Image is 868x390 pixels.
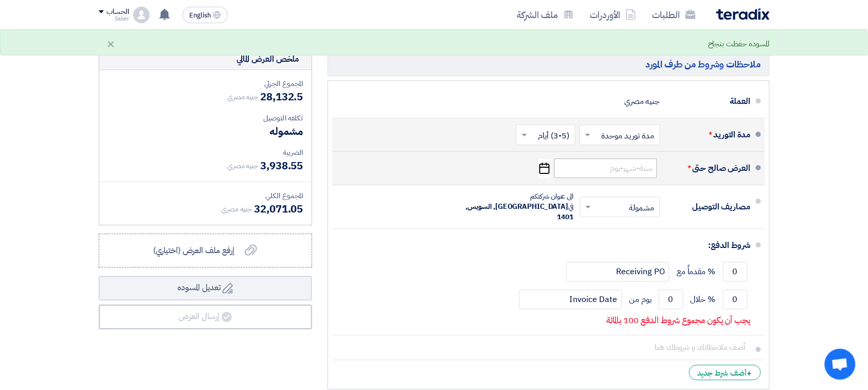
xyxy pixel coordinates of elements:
[107,8,129,16] div: الحساب
[716,8,770,20] img: Teradix logo
[99,16,129,22] div: Saber
[183,7,228,23] button: English
[691,294,716,305] span: % خلال
[659,290,683,309] input: payment-term-2
[644,3,704,27] a: الطلبات
[519,290,622,309] input: payment-term-2
[624,92,660,111] div: جنيه مصري
[153,244,235,257] span: إرفع ملف العرض (اختياري)
[689,365,761,380] div: أضف شرط جديد
[582,3,644,27] a: الأوردرات
[825,349,856,380] a: Open chat
[349,233,751,258] div: شروط الدفع:
[260,158,303,173] span: 3,938.55
[747,367,752,380] span: +
[107,190,303,201] div: المجموع الكلي
[465,201,573,222] span: [GEOGRAPHIC_DATA], السويس, 1401
[107,147,303,158] div: الضريبة
[708,38,769,50] div: المسوده حفظت بنجاح
[668,89,751,114] div: العملة
[107,38,116,50] div: ×
[260,89,303,104] span: 28,132.5
[723,290,748,309] input: payment-term-2
[340,338,751,357] input: أضف ملاحظاتك و شروطك هنا
[677,267,715,277] span: % مقدماً مع
[227,92,258,102] span: جنيه مصري
[509,3,582,27] a: ملف الشركة
[99,305,312,329] button: إرسال العرض
[629,294,652,305] span: يوم من
[328,52,770,76] h5: ملاحظات وشروط من طرف المورد
[227,161,258,171] span: جنيه مصري
[554,158,657,178] input: سنة-شهر-يوم
[189,12,211,19] span: English
[606,315,750,326] p: يجب أن يكون مجموع شروط الدفع 100 بالمائة
[567,262,670,281] input: payment-term-2
[723,262,748,281] input: payment-term-1
[237,53,299,65] div: ملخص العرض المالي
[99,276,312,300] button: تعديل المسوده
[107,113,303,123] div: تكلفه التوصيل
[254,201,303,217] span: 32,071.05
[668,122,751,147] div: مدة التوريد
[221,204,252,215] span: جنيه مصري
[133,7,150,23] img: profile_test.png
[461,191,574,222] div: الى عنوان شركتكم في
[668,156,751,181] div: العرض صالح حتى
[107,78,303,89] div: المجموع الجزئي
[668,194,751,219] div: مصاريف التوصيل
[269,123,303,139] span: مشموله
